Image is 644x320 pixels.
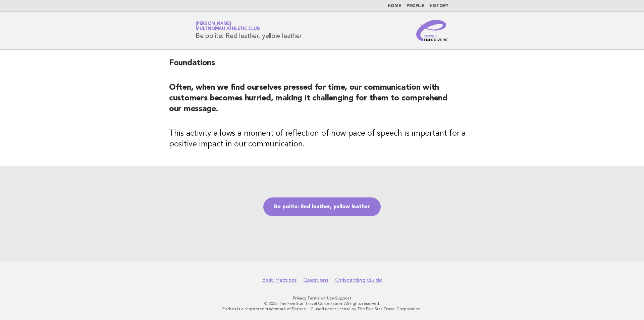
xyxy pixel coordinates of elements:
a: Privacy [293,296,306,301]
a: History [430,4,448,8]
a: Best Practices [262,277,297,283]
a: Onboarding Guide [335,277,382,283]
h2: Often, when we find ourselves pressed for time, our communication with customers becomes hurried,... [169,82,475,120]
p: © 2025 The Five Star Travel Corporation. All rights reserved. [117,301,527,306]
a: [PERSON_NAME]Multnomah Athletic Club [196,21,260,31]
span: Multnomah Athletic Club [196,27,260,31]
a: Terms of Use [307,296,334,301]
h3: This activity allows a moment of reflection of how pace of speech is important for a positive imp... [169,128,475,150]
a: Profile [407,4,424,8]
a: Questions [303,277,328,283]
p: Forbes is a registered trademark of Forbes LLC used under license by The Five Star Travel Corpora... [117,306,527,312]
p: · · [117,295,527,301]
a: Support [335,296,352,301]
h2: Foundations [169,58,475,74]
a: Home [388,4,401,8]
img: Service Energizers [416,20,448,41]
h1: Be polite: Red leather, yellow leather [196,22,302,39]
a: Be polite: Red leather, yellow leather [263,197,381,216]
